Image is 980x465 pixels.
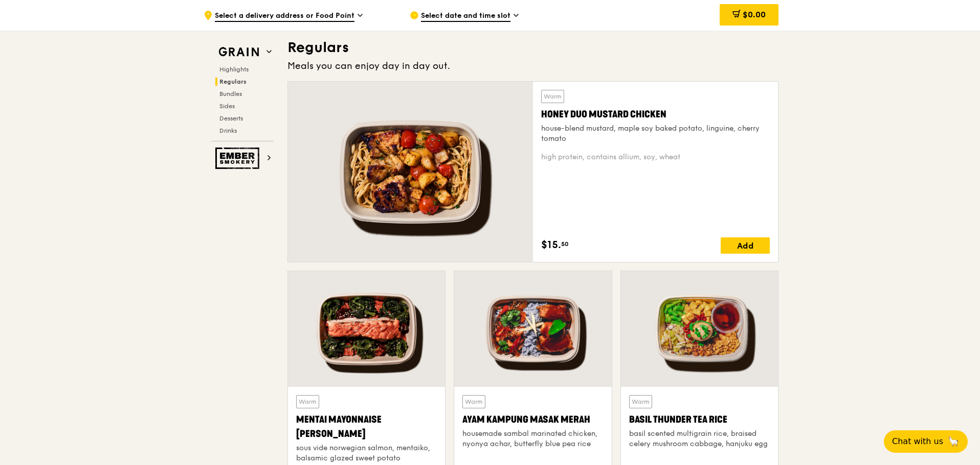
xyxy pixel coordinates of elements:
img: Grain web logo [215,43,262,61]
div: sous vide norwegian salmon, mentaiko, balsamic glazed sweet potato [296,443,437,463]
div: Ayam Kampung Masak Merah [462,412,603,427]
img: Ember Smokery web logo [215,148,262,169]
button: Chat with us🦙 [884,430,968,453]
div: basil scented multigrain rice, braised celery mushroom cabbage, hanjuku egg [629,429,770,449]
span: Chat with us [892,435,943,448]
div: Add [721,237,770,254]
span: Desserts [219,115,243,122]
div: Warm [296,395,319,408]
span: Bundles [219,90,242,97]
div: high protein, contains allium, soy, wheat [541,152,770,162]
div: Meals you can enjoy day in day out. [287,59,778,73]
span: Sides [219,103,235,110]
div: Warm [462,395,485,408]
span: Highlights [219,66,249,73]
div: housemade sambal marinated chicken, nyonya achar, butterfly blue pea rice [462,429,603,449]
div: Basil Thunder Tea Rice [629,412,770,427]
h3: Regulars [287,38,778,57]
span: Select a delivery address or Food Point [215,11,354,22]
div: house-blend mustard, maple soy baked potato, linguine, cherry tomato [541,124,770,144]
div: Warm [541,90,564,103]
span: 50 [561,240,569,248]
span: Select date and time slot [421,11,510,22]
span: Regulars [219,78,247,85]
span: $0.00 [743,10,766,19]
div: Honey Duo Mustard Chicken [541,107,770,121]
span: 🦙 [947,435,960,448]
div: Warm [629,395,652,408]
span: Drinks [219,127,237,134]
div: Mentai Mayonnaise [PERSON_NAME] [296,412,437,441]
span: $15. [541,237,561,253]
